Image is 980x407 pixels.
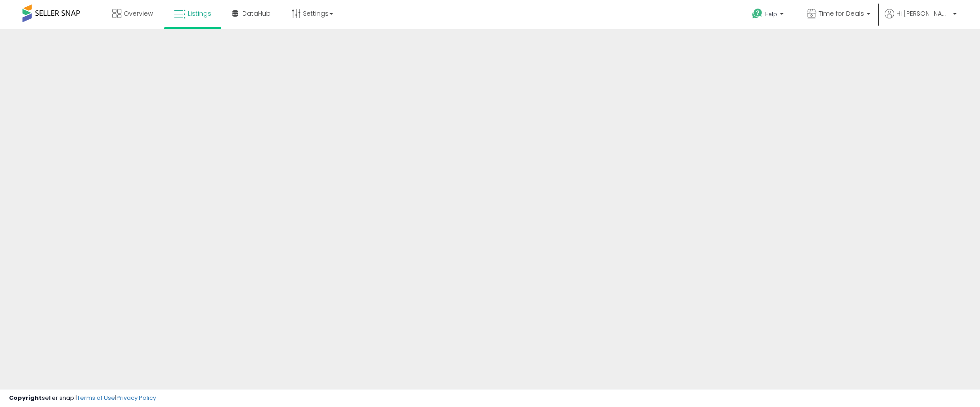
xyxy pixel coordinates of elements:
[9,394,156,403] div: seller snap | |
[116,394,156,402] a: Privacy Policy
[896,9,950,18] span: Hi [PERSON_NAME]
[752,8,763,19] i: Get Help
[819,9,864,18] span: Time for Deals
[765,10,777,18] span: Help
[77,394,115,402] a: Terms of Use
[885,9,957,29] a: Hi [PERSON_NAME]
[188,9,211,18] span: Listings
[745,1,793,29] a: Help
[124,9,153,18] span: Overview
[9,394,42,402] strong: Copyright
[242,9,271,18] span: DataHub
